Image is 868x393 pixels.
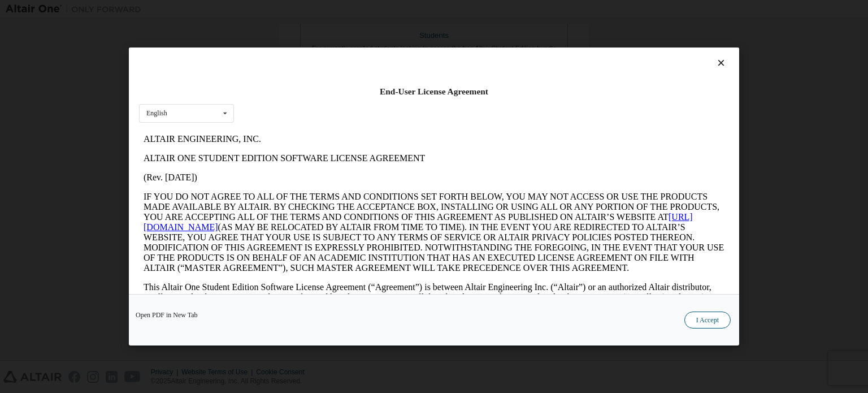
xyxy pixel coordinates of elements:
[146,110,167,116] div: English
[5,43,585,53] p: (Rev. [DATE])
[139,86,729,97] div: End-User License Agreement
[5,24,585,34] p: ALTAIR ONE STUDENT EDITION SOFTWARE LICENSE AGREEMENT
[5,153,585,193] p: This Altair One Student Edition Software License Agreement (“Agreement”) is between Altair Engine...
[5,5,585,15] p: ALTAIR ENGINEERING, INC.
[5,62,585,144] p: IF YOU DO NOT AGREE TO ALL OF THE TERMS AND CONDITIONS SET FORTH BELOW, YOU MAY NOT ACCESS OR USE...
[684,312,731,329] button: I Accept
[5,83,554,102] a: [URL][DOMAIN_NAME]
[136,312,198,318] a: Open PDF in New Tab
